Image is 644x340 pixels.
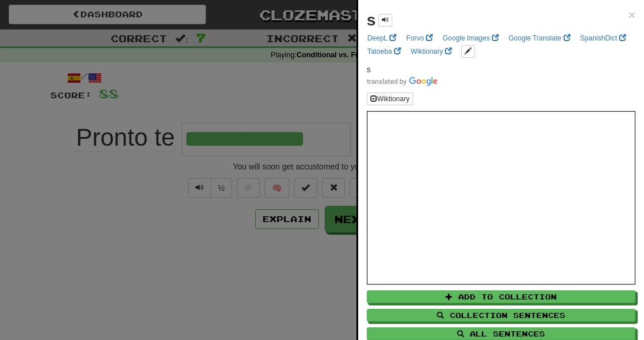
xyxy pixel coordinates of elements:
button: Wiktionary [367,93,413,105]
a: Forvo [403,32,436,45]
button: Collection Sentences [367,309,635,321]
a: Google Images [439,32,502,45]
strong: s [367,11,376,29]
button: edit links [461,45,475,58]
img: Color short [367,77,437,86]
span: × [628,8,635,21]
button: All Sentences [367,327,635,340]
a: Google Translate [505,32,574,45]
span: s [367,65,371,74]
button: Close [628,9,635,21]
a: SpanishDict [576,32,629,45]
button: Add to Collection [367,290,635,303]
a: Wiktionary [407,45,455,58]
a: DeepL [364,32,400,45]
a: Tatoeba [364,45,404,58]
